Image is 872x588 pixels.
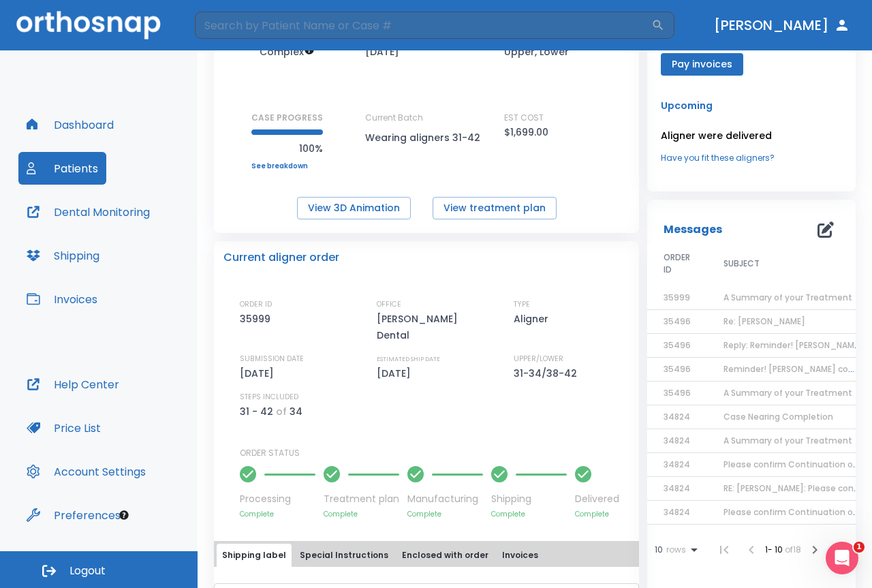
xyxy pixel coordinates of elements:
[661,53,743,76] button: Pay invoices
[377,365,416,382] p: [DATE]
[240,447,629,459] p: ORDER STATUS
[18,499,129,531] button: Preferences
[18,368,127,401] button: Help Center
[290,403,302,420] p: 34
[240,311,275,327] p: 35999
[575,509,619,519] p: Complete
[504,124,548,140] p: $1,699.00
[723,258,760,270] span: SUBJECT
[708,13,856,37] button: [PERSON_NAME]
[723,387,852,399] span: A Summary of your Treatment
[365,129,488,146] p: Wearing aligners 31-42
[723,435,852,446] span: A Summary of your Treatment
[240,391,298,403] p: STEPS INCLUDED
[661,127,842,144] p: Aligner were delivered
[16,11,161,39] img: Orthosnap
[223,249,339,266] p: Current aligner order
[324,492,399,506] p: Treatment plan
[240,492,315,506] p: Processing
[661,152,842,164] a: Have you fit these aligners?
[664,315,691,327] span: 35496
[297,197,411,219] button: View 3D Animation
[240,298,272,311] p: ORDER ID
[260,45,315,59] span: Up to 50 Steps (100 aligners)
[514,365,582,382] p: 31-34/38-42
[18,283,106,315] button: Invoices
[723,292,852,303] span: A Summary of your Treatment
[664,363,691,375] span: 35496
[396,544,494,567] button: Enclosed with order
[491,492,567,506] p: Shipping
[240,509,315,519] p: Complete
[664,506,690,518] span: 34824
[664,387,691,399] span: 35496
[664,292,690,303] span: 35999
[514,311,553,327] p: Aligner
[18,239,108,272] button: Shipping
[433,197,557,219] button: View treatment plan
[664,411,690,422] span: 34824
[785,544,801,555] span: of 18
[664,482,690,494] span: 34824
[365,112,488,124] p: Current Batch
[294,544,394,567] button: Special Instructions
[854,542,865,553] span: 1
[69,563,106,578] span: Logout
[18,108,122,141] button: Dashboard
[240,353,304,365] p: SUBMISSION DATE
[664,339,691,351] span: 35496
[407,492,483,506] p: Manufacturing
[497,544,544,567] button: Invoices
[664,459,690,470] span: 34824
[504,44,569,60] p: Upper, Lower
[377,311,493,343] p: [PERSON_NAME] Dental
[365,44,399,60] p: [DATE]
[18,412,109,444] button: Price List
[276,403,287,420] p: of
[240,365,279,382] p: [DATE]
[195,12,651,39] input: Search by Patient Name or Case #
[663,545,686,555] span: rows
[407,509,483,519] p: Complete
[377,298,401,311] p: OFFICE
[664,221,722,238] p: Messages
[514,298,530,311] p: TYPE
[240,403,273,420] p: 31 - 42
[18,152,106,185] button: Patients
[514,353,563,365] p: UPPER/LOWER
[324,509,399,519] p: Complete
[655,545,663,555] span: 10
[664,251,691,276] span: ORDER ID
[217,544,292,567] button: Shipping label
[765,544,785,555] span: 1 - 10
[664,435,690,446] span: 34824
[18,455,154,488] button: Account Settings
[251,162,323,170] a: See breakdown
[251,140,323,157] p: 100%
[661,97,842,114] p: Upcoming
[217,544,636,567] div: tabs
[575,492,619,506] p: Delivered
[118,509,130,521] div: Tooltip anchor
[826,542,858,574] iframe: Intercom live chat
[251,112,323,124] p: CASE PROGRESS
[723,315,805,327] span: Re: [PERSON_NAME]
[491,509,567,519] p: Complete
[18,196,158,228] button: Dental Monitoring
[377,353,440,365] p: ESTIMATED SHIP DATE
[504,112,544,124] p: EST COST
[723,411,833,422] span: Case Nearing Completion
